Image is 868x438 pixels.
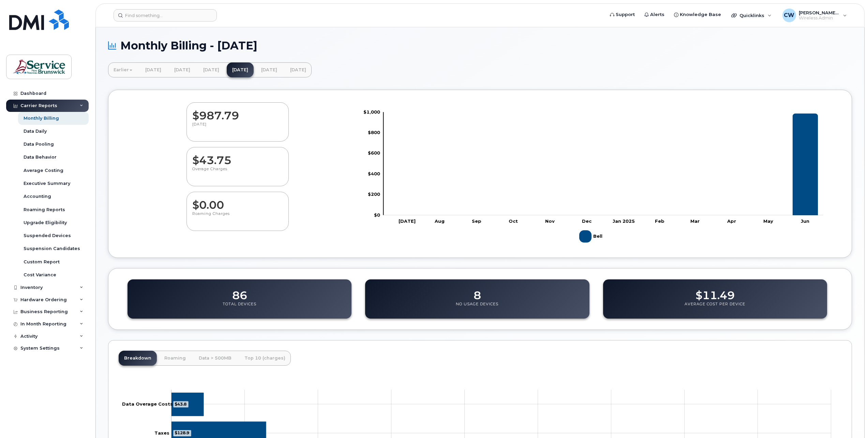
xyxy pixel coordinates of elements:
a: Roaming [159,351,191,366]
dd: $11.49 [695,282,735,302]
h1: Monthly Billing - [DATE] [108,40,852,52]
p: Roaming Charges [192,211,283,223]
tspan: $1,000 [363,109,380,114]
tspan: $128.9 [175,430,189,435]
tspan: $800 [368,130,380,135]
a: Earlier [108,62,138,77]
a: [DATE] [285,62,312,77]
tspan: $43.8 [175,401,186,406]
tspan: Taxes [154,430,169,435]
p: Overage Charges [192,166,283,179]
dd: $0.00 [192,192,283,211]
tspan: Apr [727,218,736,223]
g: Bell [579,228,604,245]
tspan: Jan 2025 [613,218,635,223]
tspan: Mar [690,218,700,223]
tspan: Sep [472,218,481,223]
tspan: [DATE] [399,218,416,223]
a: [DATE] [227,62,254,77]
tspan: Nov [545,218,555,223]
tspan: Aug [434,218,445,223]
tspan: Jun [801,218,809,223]
p: [DATE] [192,122,283,134]
g: Chart [363,109,823,245]
a: Data > 500MB [193,351,237,366]
a: Breakdown [119,351,157,366]
tspan: $600 [368,150,380,156]
dd: 86 [232,282,247,302]
dd: 8 [474,282,481,302]
tspan: $400 [368,171,380,176]
a: [DATE] [198,62,225,77]
a: [DATE] [169,62,196,77]
tspan: Dec [582,218,592,223]
tspan: $200 [368,191,380,197]
tspan: May [764,218,774,223]
g: Bell [389,113,818,215]
a: Top 10 (charges) [239,351,291,366]
tspan: Data Overage Costs [122,401,173,407]
dd: $43.75 [192,147,283,166]
a: [DATE] [140,62,167,77]
p: No Usage Devices [456,302,498,314]
p: Average Cost Per Device [685,302,745,314]
tspan: Feb [655,218,665,223]
tspan: $0 [374,212,380,217]
g: Legend [579,228,604,245]
tspan: Oct [509,218,518,223]
a: [DATE] [256,62,283,77]
dd: $987.79 [192,103,283,122]
p: Total Devices [223,302,256,314]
